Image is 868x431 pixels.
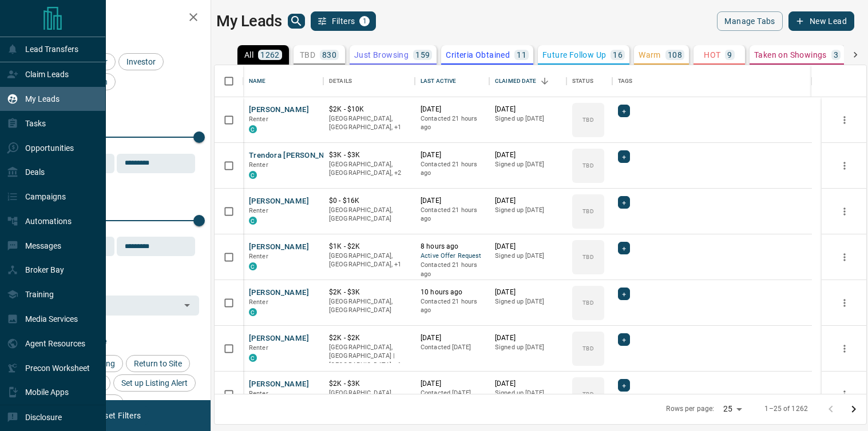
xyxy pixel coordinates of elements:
p: $2K - $3K [329,379,409,389]
span: 1 [360,17,368,25]
p: [DATE] [495,242,561,252]
p: [DATE] [421,105,483,114]
p: $3K - $3K [329,150,409,160]
div: Status [566,65,612,97]
div: Name [249,65,266,97]
p: 3 [834,51,838,59]
p: 830 [322,51,336,59]
p: Contacted 21 hours ago [421,261,483,278]
p: 16 [613,51,623,59]
p: $0 - $16K [329,196,409,206]
button: more [836,111,853,129]
span: Renter [249,115,268,123]
button: Sort [537,73,553,89]
p: [DATE] [495,379,561,389]
div: condos.ca [249,217,257,225]
p: TBD [582,161,593,170]
div: Investor [118,53,164,70]
p: Contacted 21 hours ago [421,206,483,224]
div: Last Active [415,65,489,97]
div: condos.ca [249,262,257,270]
p: 9 [727,51,732,59]
span: + [622,151,626,162]
button: [PERSON_NAME] [249,105,309,115]
p: TBD [582,253,593,261]
p: 1–25 of 1262 [764,404,808,414]
button: more [836,340,853,357]
div: + [618,379,630,392]
button: [PERSON_NAME] [249,288,309,298]
div: Tags [612,65,812,97]
p: 108 [668,51,682,59]
div: + [618,150,630,163]
div: Name [243,65,323,97]
div: condos.ca [249,354,257,362]
button: Filters1 [311,11,376,31]
p: Signed up [DATE] [495,297,561,306]
span: + [622,242,626,254]
p: TBD [582,344,593,353]
button: [PERSON_NAME] [249,379,309,390]
p: Contacted [DATE] [421,389,483,398]
span: Investor [122,57,160,66]
span: Active Offer Request [421,252,483,261]
p: Criteria Obtained [446,51,510,59]
span: Renter [249,161,268,169]
p: TBD [582,115,593,124]
p: York Crosstown, Toronto [329,160,409,178]
p: Rows per page: [666,404,714,414]
div: Details [323,65,415,97]
p: Toronto [329,343,409,370]
span: Renter [249,298,268,306]
div: Claimed Date [489,65,566,97]
div: Return to Site [126,355,190,372]
span: + [622,105,626,117]
button: Go to next page [842,398,865,421]
div: Claimed Date [495,65,537,97]
div: + [618,242,630,254]
p: [GEOGRAPHIC_DATA], [GEOGRAPHIC_DATA] [329,206,409,224]
div: + [618,196,630,209]
p: Contacted [DATE] [421,343,483,352]
span: Return to Site [130,359,186,368]
span: Renter [249,390,268,397]
p: HOT [704,51,720,59]
p: Future Follow Up [542,51,606,59]
p: $2K - $2K [329,333,409,343]
span: + [622,197,626,208]
p: Markham [329,252,409,269]
p: Signed up [DATE] [495,206,561,215]
span: + [622,334,626,345]
p: TBD [300,51,315,59]
button: Trendora [PERSON_NAME] [249,150,343,161]
button: [PERSON_NAME] [249,196,309,207]
button: search button [288,14,305,29]
p: [DATE] [495,150,561,160]
span: + [622,380,626,391]
button: more [836,294,853,312]
span: Renter [249,253,268,260]
p: 10 hours ago [421,288,483,297]
p: TBD [582,390,593,398]
p: Contacted 21 hours ago [421,160,483,178]
button: Manage Tabs [717,11,782,31]
p: 8 hours ago [421,242,483,252]
button: more [836,386,853,403]
button: Reset Filters [87,406,148,425]
span: Renter [249,207,268,214]
p: Just Browsing [354,51,409,59]
p: All [244,51,253,59]
p: TBD [582,207,593,215]
h2: Filters [37,11,199,25]
button: more [836,249,853,266]
p: [DATE] [421,379,483,389]
p: Signed up [DATE] [495,389,561,398]
h1: My Leads [216,12,282,30]
span: Renter [249,344,268,352]
p: [DATE] [495,105,561,114]
p: [GEOGRAPHIC_DATA], [GEOGRAPHIC_DATA] [329,297,409,315]
p: [DATE] [495,288,561,297]
p: 159 [415,51,430,59]
button: New Lead [788,11,854,31]
p: [GEOGRAPHIC_DATA], [GEOGRAPHIC_DATA] [329,389,409,406]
